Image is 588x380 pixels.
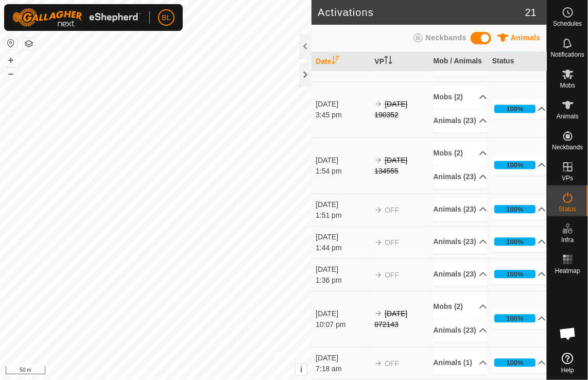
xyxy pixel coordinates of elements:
[384,58,392,66] p-sorticon: Activate to sort
[553,21,582,27] span: Schedules
[494,315,536,323] div: 100%
[5,67,17,80] button: –
[374,100,407,119] s: [DATE] 190352
[374,206,383,214] img: arrow
[434,319,488,342] p-accordion-header: Animals (23)
[374,359,383,368] img: arrow
[434,142,488,165] p-accordion-header: Mobs (2)
[507,205,524,215] div: 100%
[434,263,488,286] p-accordion-header: Animals (23)
[370,52,429,72] th: VP
[555,268,580,274] span: Heatmap
[374,100,383,108] img: arrow
[561,367,574,373] span: Help
[494,205,536,214] div: 100%
[434,166,488,189] p-accordion-header: Animals (23)
[434,110,488,133] p-accordion-header: Animals (23)
[547,349,588,377] a: Help
[318,6,525,19] h2: Activations
[316,99,370,110] div: [DATE]
[507,161,524,170] div: 100%
[316,308,370,319] div: [DATE]
[316,155,370,166] div: [DATE]
[507,314,524,324] div: 100%
[312,52,370,72] th: Date
[561,237,574,243] span: Infra
[374,271,383,279] img: arrow
[374,309,407,329] s: [DATE] 072143
[560,82,575,89] span: Mobs
[316,275,370,286] div: 1:36 pm
[525,5,537,20] span: 21
[316,110,370,120] div: 3:45 pm
[552,144,583,150] span: Neckbands
[115,367,154,376] a: Privacy Policy
[434,296,488,319] p-accordion-header: Mobs (2)
[316,232,370,243] div: [DATE]
[507,270,524,280] div: 100%
[492,308,546,329] p-accordion-header: 100%
[507,358,524,368] div: 100%
[562,175,573,181] span: VPs
[162,12,170,23] span: BL
[557,113,579,119] span: Animals
[507,237,524,247] div: 100%
[316,210,370,221] div: 1:51 pm
[316,199,370,210] div: [DATE]
[12,8,141,27] img: Gallagher Logo
[494,105,536,113] div: 100%
[494,359,536,367] div: 100%
[492,199,546,220] p-accordion-header: 100%
[488,52,547,72] th: Status
[316,364,370,374] div: 7:18 am
[374,156,383,164] img: arrow
[559,206,576,212] span: Status
[552,318,583,349] div: Open chat
[426,33,466,42] span: Neckbands
[23,38,35,50] button: Map Layers
[166,367,196,376] a: Contact Us
[5,54,17,66] button: +
[316,264,370,275] div: [DATE]
[374,238,383,247] img: arrow
[374,309,383,318] img: arrow
[492,264,546,285] p-accordion-header: 100%
[492,353,546,373] p-accordion-header: 100%
[492,155,546,176] p-accordion-header: 100%
[429,52,488,72] th: Mob / Animals
[332,58,340,66] p-sorticon: Activate to sort
[316,319,370,330] div: 10:07 pm
[385,238,399,247] span: OFF
[374,156,407,175] s: [DATE] 134555
[316,353,370,364] div: [DATE]
[5,37,17,49] button: Reset Map
[494,238,536,246] div: 100%
[511,33,541,42] span: Animals
[434,86,488,109] p-accordion-header: Mobs (2)
[494,161,536,169] div: 100%
[316,166,370,177] div: 1:54 pm
[492,99,546,119] p-accordion-header: 100%
[434,231,488,254] p-accordion-header: Animals (23)
[385,271,399,279] span: OFF
[296,364,307,375] button: i
[434,352,488,375] p-accordion-header: Animals (1)
[494,270,536,279] div: 100%
[507,105,524,114] div: 100%
[385,359,399,368] span: OFF
[385,206,399,214] span: OFF
[316,243,370,253] div: 1:44 pm
[434,198,488,221] p-accordion-header: Animals (23)
[551,51,584,58] span: Notifications
[492,232,546,252] p-accordion-header: 100%
[300,365,302,374] span: i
